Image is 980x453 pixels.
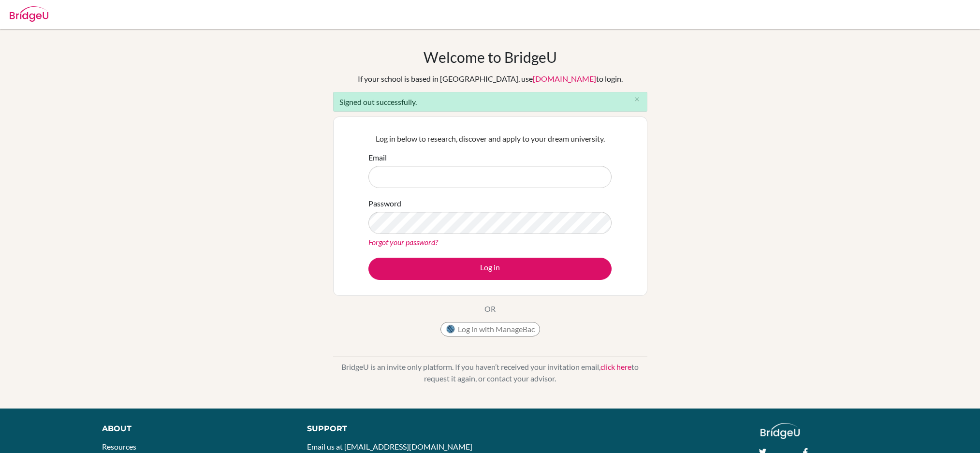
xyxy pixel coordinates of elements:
[440,322,540,336] button: Log in with ManageBac
[761,423,800,439] img: logo_white@2x-f4f0deed5e89b7ecb1c2cc34c3e3d731f90f0f143d5ea2071677605dd97b5244.png
[368,258,612,280] button: Log in
[628,92,647,107] button: Close
[102,423,285,435] div: About
[424,48,557,66] h1: Welcome to BridgeU
[600,362,631,371] a: click here
[307,442,472,451] a: Email us at [EMAIL_ADDRESS][DOMAIN_NAME]
[307,423,479,435] div: Support
[102,442,136,451] a: Resources
[633,96,641,103] i: close
[358,73,623,85] div: If your school is based in [GEOGRAPHIC_DATA], use to login.
[10,6,48,22] img: Bridge-U
[484,303,496,315] p: OR
[368,152,387,163] label: Email
[368,198,401,209] label: Password
[368,237,438,247] a: Forgot your password?
[533,74,596,83] a: [DOMAIN_NAME]
[333,361,647,384] p: BridgeU is an invite only platform. If you haven’t received your invitation email, to request it ...
[368,133,612,145] p: Log in below to research, discover and apply to your dream university.
[333,92,647,112] div: Signed out successfully.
